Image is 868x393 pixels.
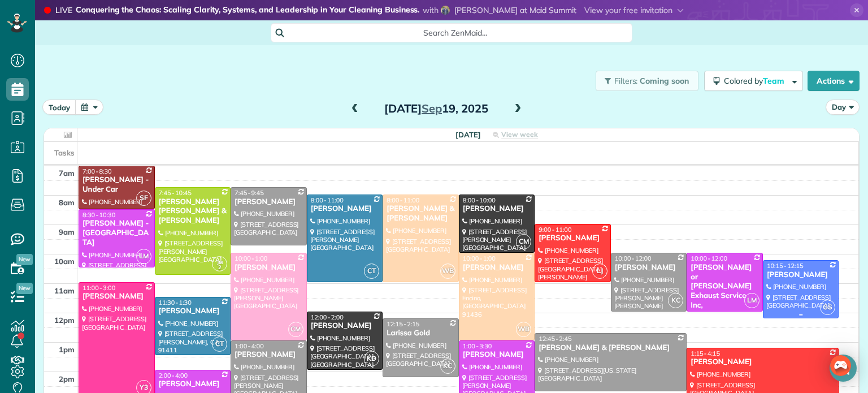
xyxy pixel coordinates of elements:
[136,249,151,264] span: LM
[763,76,786,86] span: Team
[767,262,804,270] span: 10:15 - 12:15
[455,130,481,139] span: [DATE]
[235,342,264,350] span: 1:00 - 4:00
[441,6,450,15] img: mike-callahan-312aff9392a7ed3f5befeea4d09099ad38ccb41c0d99b558844361c8a030ad45.jpg
[16,254,33,265] span: New
[539,226,571,234] span: 9:00 - 11:00
[16,283,33,294] span: New
[136,191,151,206] span: SF
[386,329,455,338] div: Larissa Gold
[42,100,76,115] button: today
[366,102,507,115] h2: [DATE] 19, 2025
[614,76,638,86] span: Filters:
[614,263,684,273] div: [PERSON_NAME]
[422,101,442,115] span: Sep
[462,204,532,214] div: [PERSON_NAME]
[830,355,857,382] div: Open Intercom Messenger
[516,234,531,249] span: CM
[690,357,835,367] div: [PERSON_NAME]
[516,322,531,337] span: WB
[538,343,683,353] div: [PERSON_NAME] & [PERSON_NAME]
[54,257,75,266] span: 10am
[364,351,379,366] span: KD
[766,270,836,280] div: [PERSON_NAME]
[668,293,683,308] span: KC
[423,5,439,15] span: with
[82,175,151,195] div: [PERSON_NAME] - Under Car
[159,299,192,306] span: 11:30 - 1:30
[704,71,803,91] button: Colored byTeam
[159,189,192,197] span: 7:45 - 10:45
[82,219,151,248] div: [PERSON_NAME] - [GEOGRAPHIC_DATA]
[310,204,380,214] div: [PERSON_NAME]
[454,5,576,15] span: [PERSON_NAME] at Maid Summit
[462,263,532,273] div: [PERSON_NAME]
[82,292,151,301] div: [PERSON_NAME]
[234,263,303,273] div: [PERSON_NAME]
[615,254,652,262] span: 10:00 - 12:00
[158,197,228,226] div: [PERSON_NAME] [PERSON_NAME] & [PERSON_NAME]
[690,263,759,310] div: [PERSON_NAME] or [PERSON_NAME] Exhaust Service Inc,
[59,227,75,236] span: 9am
[288,322,303,337] span: CM
[691,254,727,262] span: 10:00 - 12:00
[54,286,75,295] span: 11am
[234,350,303,360] div: [PERSON_NAME]
[724,76,788,86] span: Colored by
[158,379,228,389] div: [PERSON_NAME]
[212,262,227,273] small: 2
[83,211,115,219] span: 8:30 - 10:30
[538,234,607,243] div: [PERSON_NAME]
[744,293,759,308] span: LM
[311,313,344,321] span: 12:00 - 2:00
[691,349,720,357] span: 1:15 - 4:15
[76,5,420,16] strong: Conquering the Chaos: Scaling Clarity, Systems, and Leadership in Your Cleaning Business.
[235,254,267,262] span: 10:00 - 1:00
[539,335,571,343] span: 12:45 - 2:45
[158,306,228,316] div: [PERSON_NAME]
[820,300,835,315] span: GS
[640,76,689,86] span: Coming soon
[311,196,344,204] span: 8:00 - 11:00
[387,196,419,204] span: 8:00 - 11:00
[83,284,115,292] span: 11:00 - 3:00
[387,320,419,328] span: 12:15 - 2:15
[808,71,860,91] button: Actions
[440,359,455,374] span: KC
[501,130,538,139] span: View week
[217,259,223,265] span: JM
[592,264,607,279] span: LJ
[59,345,75,354] span: 1pm
[234,197,303,207] div: [PERSON_NAME]
[54,148,75,157] span: Tasks
[159,372,188,379] span: 2:00 - 4:00
[212,336,227,352] span: CT
[440,264,455,279] span: WB
[59,198,75,207] span: 8am
[463,196,496,204] span: 8:00 - 10:00
[364,264,379,279] span: CT
[463,254,496,262] span: 10:00 - 1:00
[826,100,860,115] button: Day
[59,374,75,383] span: 2pm
[54,316,75,325] span: 12pm
[310,321,380,331] div: [PERSON_NAME]
[463,342,492,350] span: 1:00 - 3:30
[235,189,264,197] span: 7:45 - 9:45
[59,169,75,178] span: 7am
[462,350,532,360] div: [PERSON_NAME]
[83,167,112,175] span: 7:00 - 8:30
[386,204,455,223] div: [PERSON_NAME] & [PERSON_NAME]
